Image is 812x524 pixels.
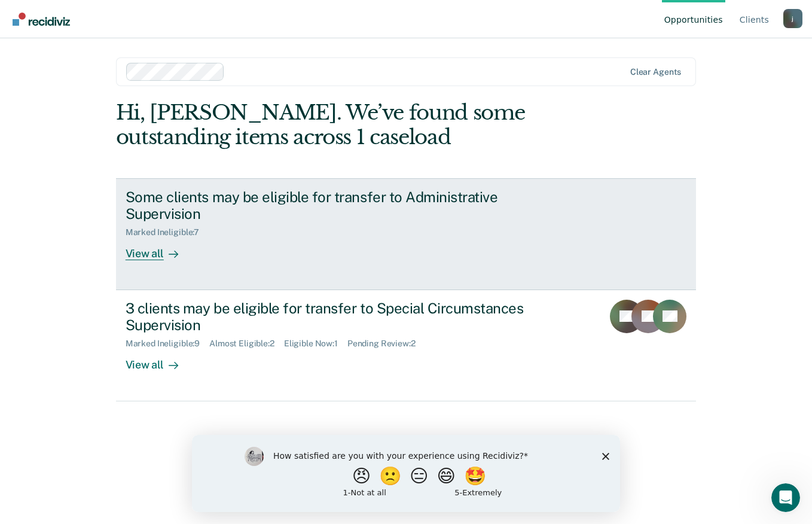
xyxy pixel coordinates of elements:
[126,227,209,237] div: Marked Ineligible : 7
[116,178,697,290] a: Some clients may be eligible for transfer to Administrative SupervisionMarked Ineligible:7View all
[284,339,347,349] div: Eligible Now : 1
[783,9,802,28] div: j
[126,300,545,334] div: 3 clients may be eligible for transfer to Special Circumstances Supervision
[347,339,425,349] div: Pending Review : 2
[126,339,209,349] div: Marked Ineligible : 9
[630,67,681,77] div: Clear agents
[126,349,193,372] div: View all
[126,188,545,223] div: Some clients may be eligible for transfer to Administrative Supervision
[783,9,802,28] button: Profile dropdown button
[116,100,580,150] div: Hi, [PERSON_NAME]. We’ve found some outstanding items across 1 caseload
[116,290,697,401] a: 3 clients may be eligible for transfer to Special Circumstances SupervisionMarked Ineligible:9Alm...
[209,339,284,349] div: Almost Eligible : 2
[126,237,193,261] div: View all
[13,13,70,26] img: Recidiviz
[192,435,620,512] iframe: Survey by Kim from Recidiviz
[771,483,800,512] iframe: Intercom live chat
